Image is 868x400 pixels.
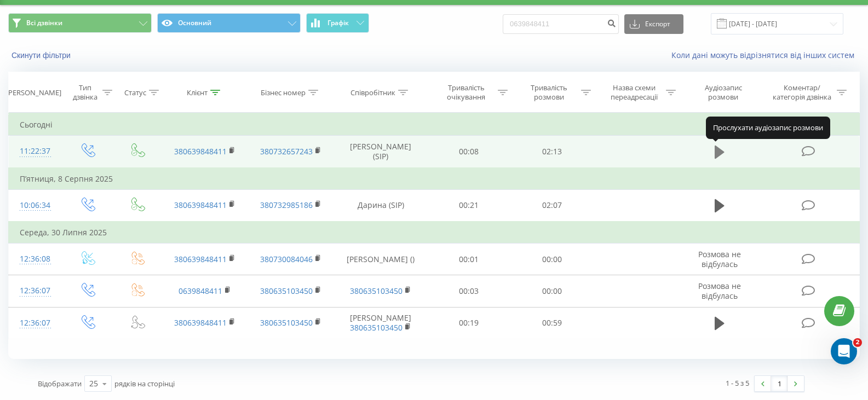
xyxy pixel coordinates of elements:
td: 00:59 [510,307,594,339]
iframe: Intercom live chat [831,338,857,364]
button: Скинути фільтри [8,50,76,60]
td: 00:08 [427,136,510,168]
div: Клієнт [187,88,208,97]
td: Дарина (SIP) [334,189,427,222]
div: Бізнес номер [261,88,306,97]
span: Розмова не відбулась [698,281,741,301]
a: 0639848411 [179,286,222,296]
td: 00:03 [427,275,510,307]
a: 380639848411 [174,200,227,210]
button: Всі дзвінки [8,13,152,33]
div: Співробітник [350,88,395,97]
button: Графік [306,13,369,33]
td: П’ятниця, 8 Серпня 2025 [9,168,860,190]
div: Аудіозапис розмови [689,83,757,102]
span: Графік [327,19,349,27]
span: Всі дзвінки [26,19,62,27]
div: 10:06:34 [20,195,51,216]
span: рядків на сторінці [114,379,175,389]
a: 380732657243 [260,146,313,156]
button: Експорт [624,14,683,34]
div: 1 - 5 з 5 [726,378,749,389]
input: Пошук за номером [503,14,619,34]
span: Відображати [38,379,82,389]
div: Статус [124,88,146,97]
td: 00:00 [510,244,594,275]
div: Назва схеми переадресації [605,83,663,102]
button: Основний [157,13,301,33]
td: [PERSON_NAME] [334,307,427,339]
div: 12:36:07 [20,280,51,302]
td: 00:00 [510,275,594,307]
a: 380730084046 [260,254,313,264]
a: 380639848411 [174,146,227,156]
div: Тривалість очікування [437,83,495,102]
td: 02:07 [510,189,594,222]
div: 12:36:08 [20,248,51,270]
div: [PERSON_NAME] [6,88,61,97]
a: 380635103450 [260,317,313,328]
td: Середа, 30 Липня 2025 [9,222,860,244]
span: Розмова не відбулась [698,249,741,269]
a: 380639848411 [174,317,227,328]
a: 380635103450 [350,286,403,296]
div: Прослухати аудіозапис розмови [706,117,830,138]
div: Тривалість розмови [520,83,578,102]
a: 380732985186 [260,200,313,210]
div: Тип дзвінка [71,83,99,102]
div: 12:36:07 [20,312,51,334]
div: 25 [89,378,98,389]
td: 00:01 [427,244,510,275]
a: 380635103450 [260,286,313,296]
span: 2 [853,338,862,347]
td: 02:13 [510,136,594,168]
div: Коментар/категорія дзвінка [770,83,834,102]
a: 380635103450 [350,322,403,333]
a: 1 [771,376,787,391]
td: [PERSON_NAME] () [334,244,427,275]
a: Коли дані можуть відрізнятися вiд інших систем [671,50,860,60]
a: 380639848411 [174,254,227,264]
td: 00:19 [427,307,510,339]
td: Сьогодні [9,114,860,136]
td: [PERSON_NAME] (SIP) [334,136,427,168]
td: 00:21 [427,189,510,222]
div: 11:22:37 [20,141,51,162]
